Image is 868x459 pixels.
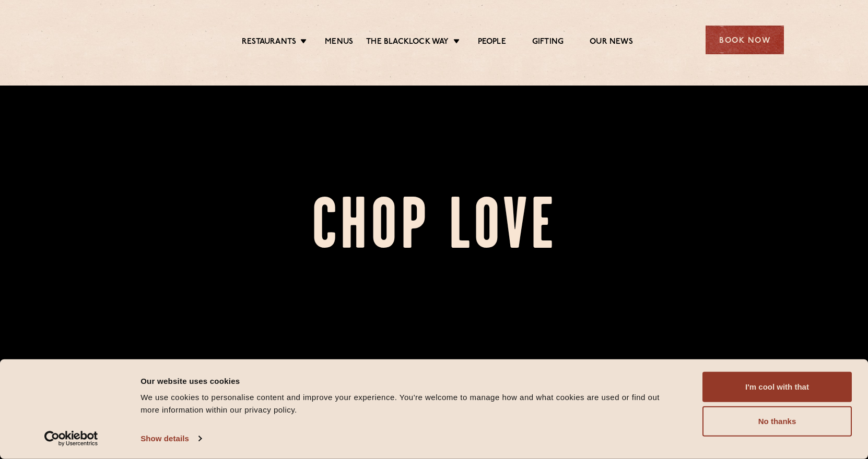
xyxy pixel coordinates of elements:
div: Our website uses cookies [140,375,679,387]
a: People [478,37,506,49]
a: Show details [140,431,201,446]
div: We use cookies to personalise content and improve your experience. You're welcome to manage how a... [140,391,679,416]
div: Book Now [706,26,784,54]
a: The Blacklock Way [366,37,449,49]
a: Our News [590,37,633,49]
a: Restaurants [242,37,296,49]
a: Gifting [532,37,564,49]
a: Usercentrics Cookiebot - opens in a new window [26,431,117,446]
button: No thanks [702,406,852,437]
button: I'm cool with that [702,372,852,402]
img: svg%3E [84,10,174,70]
a: Menus [325,37,353,49]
